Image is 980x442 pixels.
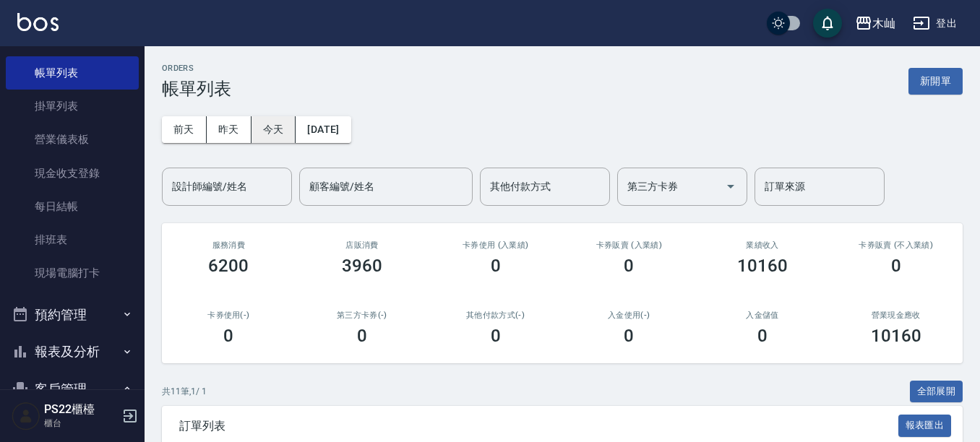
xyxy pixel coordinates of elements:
[179,419,898,433] span: 訂單列表
[162,79,231,99] h3: 帳單列表
[910,381,963,403] button: 全部展開
[207,116,252,143] button: 昨天
[898,418,952,432] a: 報表匯出
[6,370,139,408] button: 客戶管理
[313,240,412,250] h2: 店販消費
[6,223,139,256] a: 排班表
[446,240,545,250] h2: 卡券使用 (入業績)
[491,256,501,276] h3: 0
[162,116,207,143] button: 前天
[162,385,207,398] p: 共 11 筆, 1 / 1
[6,123,139,156] a: 營業儀表板
[757,326,768,346] h3: 0
[6,157,139,190] a: 現金收支登錄
[208,256,249,276] h3: 6200
[179,240,278,250] h3: 服務消費
[907,10,963,37] button: 登出
[491,326,501,346] h3: 0
[871,326,921,346] h3: 10160
[252,116,296,143] button: 今天
[6,190,139,223] a: 每日結帳
[6,90,139,123] a: 掛單列表
[872,14,895,32] div: 木屾
[580,311,679,320] h2: 入金使用(-)
[891,256,901,276] h3: 0
[446,311,545,320] h2: 其他付款方式(-)
[908,68,963,95] button: 新開單
[17,13,59,31] img: Logo
[846,311,945,320] h2: 營業現金應收
[624,256,634,276] h3: 0
[6,333,139,370] button: 報表及分析
[6,56,139,90] a: 帳單列表
[849,9,901,38] button: 木屾
[357,326,367,346] h3: 0
[719,175,742,198] button: Open
[908,74,963,87] a: 新開單
[6,256,139,290] a: 現場電腦打卡
[342,256,382,276] h3: 3960
[179,311,278,320] h2: 卡券使用(-)
[12,402,40,430] img: Person
[296,116,351,143] button: [DATE]
[813,9,842,38] button: save
[846,240,945,250] h2: 卡券販賣 (不入業績)
[580,240,679,250] h2: 卡券販賣 (入業績)
[44,417,118,430] p: 櫃台
[223,326,233,346] h3: 0
[6,296,139,334] button: 預約管理
[713,240,812,250] h2: 業績收入
[624,326,634,346] h3: 0
[313,311,412,320] h2: 第三方卡券(-)
[44,402,118,417] h5: PS22櫃檯
[713,311,812,320] h2: 入金儲值
[898,415,952,437] button: 報表匯出
[162,64,231,73] h2: ORDERS
[737,256,788,276] h3: 10160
